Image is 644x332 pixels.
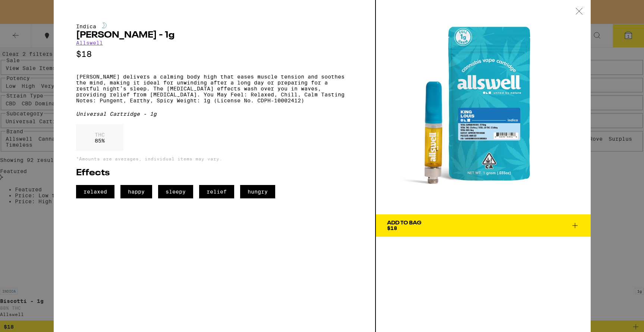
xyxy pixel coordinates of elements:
[76,124,123,151] div: 85 %
[95,132,105,138] p: THC
[76,156,353,161] p: *Amounts are averages, individual items may vary.
[76,111,353,117] div: Universal Cartridge - 1g
[76,22,353,29] div: Indica
[387,225,397,231] span: $18
[199,185,234,198] span: relief
[76,74,353,103] p: [PERSON_NAME] delivers a calming body high that eases muscle tension and soothes the mind, making...
[240,185,275,198] span: hungry
[76,169,353,178] h2: Effects
[158,185,193,198] span: sleepy
[120,185,152,198] span: happy
[376,214,591,237] button: Add To Bag$18
[76,50,353,59] p: $18
[102,22,107,28] img: indicaColor.svg
[76,31,353,40] h2: [PERSON_NAME] - 1g
[387,220,421,226] div: Add To Bag
[76,40,103,46] a: Allswell
[17,5,32,12] span: Help
[76,185,114,198] span: relaxed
